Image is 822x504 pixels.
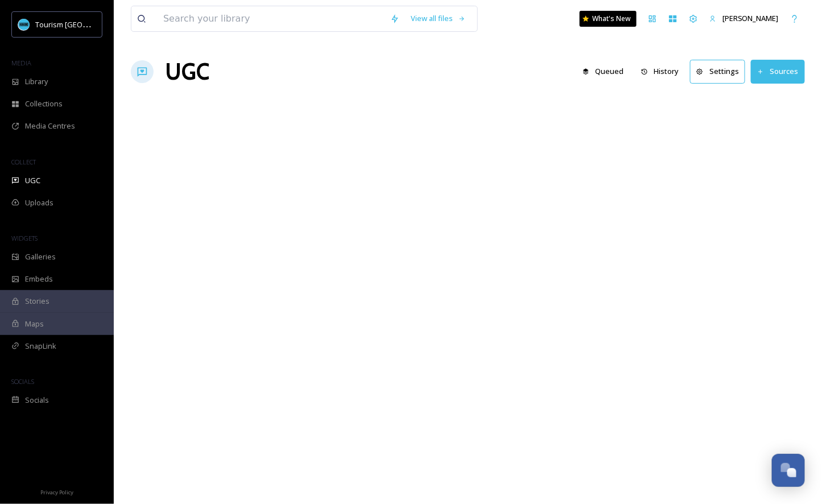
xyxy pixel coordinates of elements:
[690,60,745,83] button: Settings
[635,60,685,82] button: History
[25,98,63,109] span: Collections
[25,197,53,208] span: Uploads
[25,175,40,186] span: UGC
[690,60,751,83] a: Settings
[158,6,385,31] input: Search your library
[18,19,30,30] img: tourism_nanaimo_logo.jpeg
[25,341,56,352] span: SnapLink
[25,296,49,307] span: Stories
[25,274,53,284] span: Embeds
[704,7,784,30] a: [PERSON_NAME]
[40,485,73,498] a: Privacy Policy
[35,19,137,30] span: Tourism [GEOGRAPHIC_DATA]
[405,7,472,30] a: View all files
[11,59,31,67] span: MEDIA
[25,395,49,406] span: Socials
[25,319,44,329] span: Maps
[635,60,691,82] a: History
[722,13,779,23] span: [PERSON_NAME]
[577,60,630,82] button: Queued
[40,489,73,496] span: Privacy Policy
[165,55,209,89] a: UGC
[25,251,56,262] span: Galleries
[580,11,637,27] a: What's New
[25,121,75,131] span: Media Centres
[11,377,34,386] span: SOCIALS
[577,60,635,82] a: Queued
[25,76,48,87] span: Library
[751,60,805,83] button: Sources
[11,158,36,166] span: COLLECT
[11,234,38,242] span: WIDGETS
[772,454,805,487] button: Open Chat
